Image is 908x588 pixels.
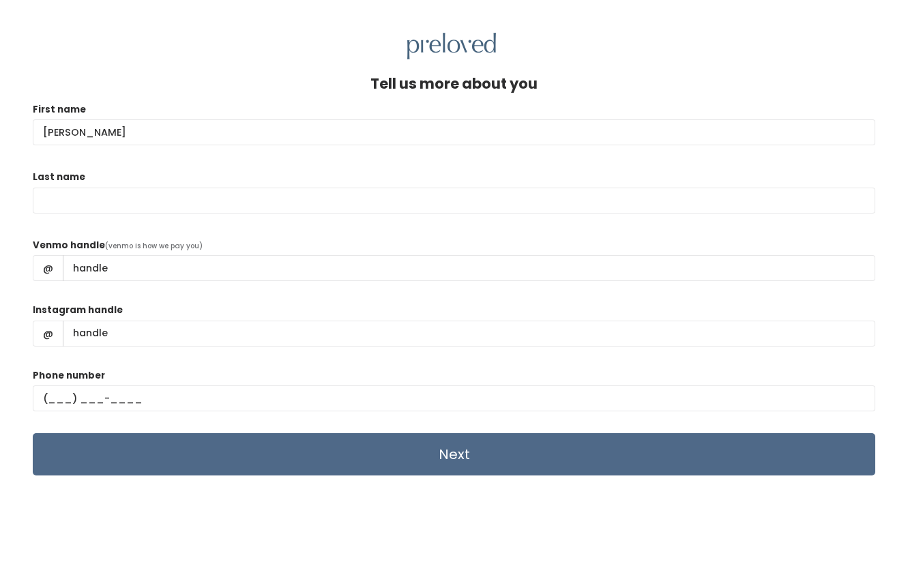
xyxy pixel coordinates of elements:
label: First name [33,103,86,117]
img: preloved logo [407,33,496,59]
span: (venmo is how we pay you) [105,241,203,251]
input: handle [63,255,875,281]
span: @ [33,255,63,281]
label: Venmo handle [33,239,105,252]
span: @ [33,321,63,347]
input: Next [33,433,875,475]
h4: Tell us more about you [370,76,538,91]
label: Phone number [33,369,105,383]
label: Instagram handle [33,304,123,317]
input: (___) ___-____ [33,385,875,411]
label: Last name [33,171,85,184]
input: handle [63,321,875,347]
